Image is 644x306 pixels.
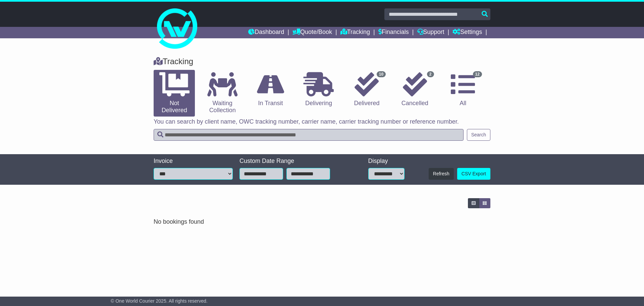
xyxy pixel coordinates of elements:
[154,118,490,126] p: You can search by client name, OWC tracking number, carrier name, carrier tracking number or refe...
[154,70,195,117] a: Not Delivered
[417,27,444,38] a: Support
[239,158,347,165] div: Custom Date Range
[442,70,484,110] a: 12 All
[429,168,454,180] button: Refresh
[340,27,370,38] a: Tracking
[452,27,482,38] a: Settings
[427,71,434,77] span: 2
[298,70,339,110] a: Delivering
[248,27,284,38] a: Dashboard
[250,70,291,110] a: In Transit
[346,70,387,110] a: 10 Delivered
[202,70,243,117] a: Waiting Collection
[467,129,490,141] button: Search
[292,27,332,38] a: Quote/Book
[378,27,409,38] a: Financials
[150,57,494,67] div: Tracking
[473,71,482,77] span: 12
[154,218,490,226] div: No bookings found
[368,158,405,165] div: Display
[154,158,233,165] div: Invoice
[377,71,386,77] span: 10
[111,298,208,304] span: © One World Courier 2025. All rights reserved.
[457,168,490,180] a: CSV Export
[394,70,435,110] a: 2 Cancelled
